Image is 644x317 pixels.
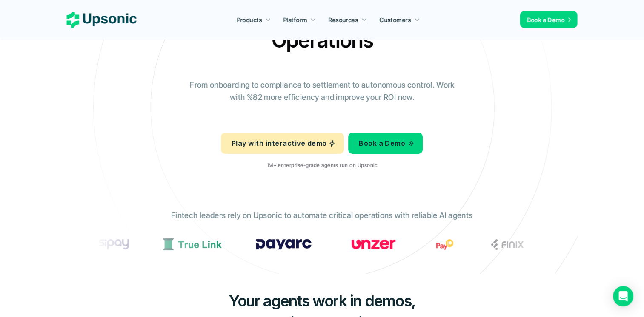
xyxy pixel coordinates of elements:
[221,133,344,154] a: Play with interactive demo
[283,15,307,24] p: Platform
[232,137,326,150] p: Play with interactive demo
[184,79,461,104] p: From onboarding to compliance to settlement to autonomous control. Work with %82 more efficiency ...
[329,15,358,24] p: Resources
[527,15,565,24] p: Book a Demo
[359,137,406,150] p: Book a Demo
[520,11,578,28] a: Book a Demo
[232,12,276,27] a: Products
[229,292,415,310] span: Your agents work in demos,
[237,15,262,24] p: Products
[380,15,411,24] p: Customers
[171,209,472,222] p: Fintech leaders rely on Upsonic to automate critical operations with reliable AI agents
[267,162,377,168] p: 1M+ enterprise-grade agents run on Upsonic
[349,133,423,154] a: Book a Demo
[613,286,633,306] div: Open Intercom Messenger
